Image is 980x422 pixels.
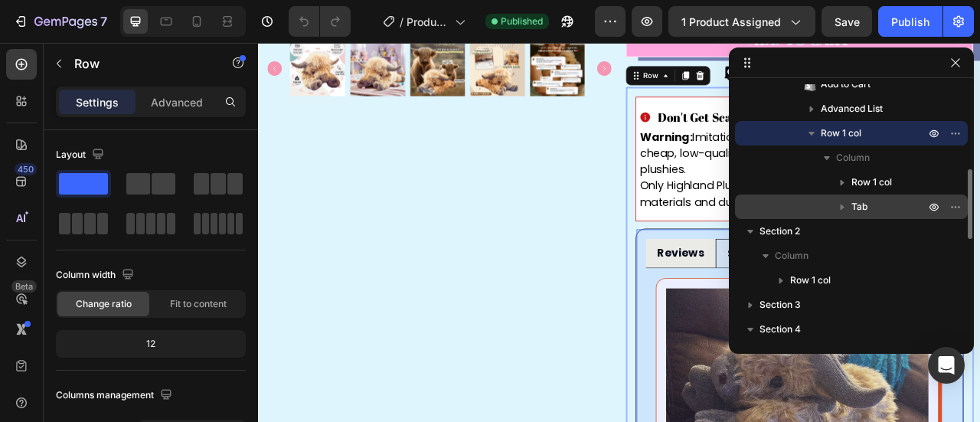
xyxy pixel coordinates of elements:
[289,6,351,37] div: Undo/Redo
[258,43,980,422] iframe: Design area
[681,14,781,30] span: 1 product assigned
[597,258,693,277] strong: Shipping info
[76,94,119,110] p: Settings
[407,14,449,30] span: Product Page - [DATE] 12:45:28
[724,258,766,277] p: Video
[759,322,801,337] span: Section 4
[56,145,107,165] div: Layout
[76,297,132,311] span: Change ratio
[11,280,37,293] div: Beta
[851,199,867,214] span: Tab
[759,224,800,239] span: Section 2
[486,110,553,129] strong: Warning:
[821,77,871,92] span: Add to Cart
[487,34,512,48] div: Row
[100,12,107,31] p: 7
[775,248,808,263] span: Column
[821,101,883,116] span: Advanced List
[822,6,872,37] button: Save
[56,265,137,286] div: Column width
[508,257,567,276] strong: Reviews
[15,163,37,175] div: 450
[790,273,831,288] span: Row 1 col
[151,94,203,110] p: Advanced
[501,15,543,28] span: Published
[836,150,870,165] span: Column
[59,333,243,355] div: 12
[486,171,892,212] p: Only Highland PlushTM is weighted, made with premium materials and durable stitching.
[928,347,965,384] div: Open Intercom Messenger
[74,54,204,73] p: Row
[891,14,929,30] div: Publish
[821,126,861,141] span: Row 1 col
[851,175,892,190] span: Row 1 col
[759,297,801,312] span: Section 3
[629,29,782,46] p: At your door in 4-8 Days
[170,297,227,311] span: Fit to content
[878,6,942,37] button: Publish
[486,109,892,171] p: Imitation sites are scamming people and selling cheap, low-quality, unweighted knockoffs of highl...
[668,6,815,37] button: 1 product assigned
[835,15,860,28] span: Save
[6,6,114,37] button: 7
[400,14,403,30] span: /
[56,385,175,406] div: Columns management
[508,83,792,105] p: Don't Get Scammed By [PERSON_NAME]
